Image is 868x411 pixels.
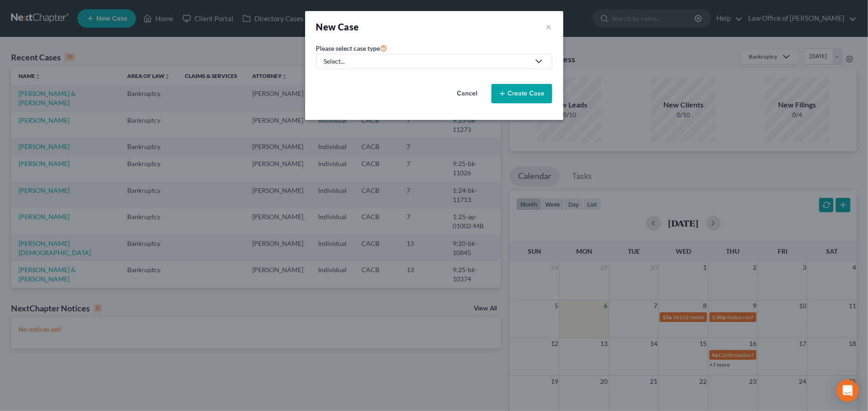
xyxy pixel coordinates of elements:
button: Cancel [447,84,488,103]
div: Open Intercom Messenger [837,380,859,402]
button: × [546,20,552,33]
button: Create Case [491,84,552,103]
span: Please select case type [316,44,380,52]
strong: New Case [316,21,359,32]
div: Select... [324,57,530,66]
